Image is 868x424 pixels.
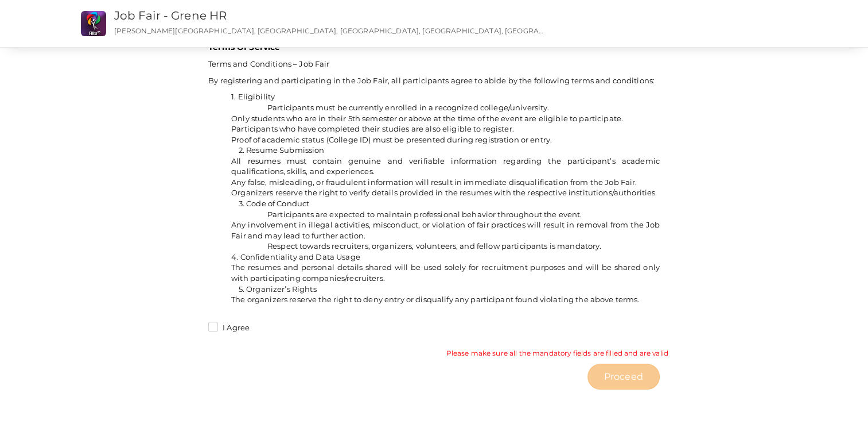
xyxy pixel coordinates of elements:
li: Any false, misleading, or fraudulent information will result in immediate disqualification from t... [231,177,660,188]
span: Participants are expected to maintain professional behavior throughout the event. [267,210,582,219]
li: 4. Confidentiality and Data Usage [231,252,660,263]
span: Respect towards recruiters, organizers, volunteers, and fellow participants is mandatory. [267,241,601,250]
span: Proceed [604,370,643,383]
span: 2. Resume Submission [239,145,325,155]
p: [PERSON_NAME][GEOGRAPHIC_DATA], [GEOGRAPHIC_DATA], [GEOGRAPHIC_DATA], [GEOGRAPHIC_DATA], [GEOGRAP... [114,26,548,36]
li: The organizers reserve the right to deny entry or disqualify any participant found violating the ... [231,294,660,305]
span: Participants must be currently enrolled in a recognized college/university. [267,103,550,112]
span: 5. Organizer’s Rights [239,284,317,294]
span: By registering and participating in the Job Fair, all participants agree to abide by the followin... [208,76,655,85]
li: Any involvement in illegal activities, misconduct, or violation of fair practices will result in ... [231,219,660,241]
li: Participants who have completed their studies are also eligible to register. [231,124,660,134]
li: Only students who are in their 5th semester or above at the time of the event are eligible to par... [231,113,660,124]
li: All resumes must contain genuine and verifiable information regarding the participant’s academic ... [231,156,660,177]
button: Proceed [587,364,660,390]
img: CS2O7UHK_small.png [81,11,106,36]
li: The resumes and personal details shared will be used solely for recruitment purposes and will be ... [231,262,660,283]
li: Organizers reserve the right to verify details provided in the resumes with the respective instit... [231,187,660,198]
label: I Agree [208,322,250,334]
li: Proof of academic status (College ID) must be presented during registration or entry. [231,134,660,145]
li: 1. Eligibility [231,91,660,102]
p: Terms and Conditions – Job Fair [208,59,660,70]
small: Please make sure all the mandatory fields are filled and are valid [446,348,668,358]
span: 3. Code of Conduct [239,199,310,208]
a: Job Fair - Grene HR [114,9,227,22]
